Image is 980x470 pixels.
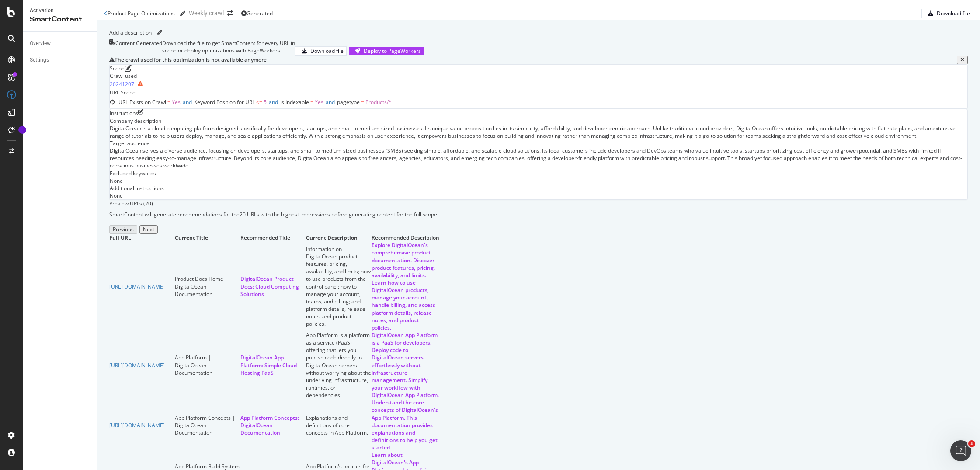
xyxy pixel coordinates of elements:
[109,234,131,241] div: Full URL
[240,234,290,241] div: Recommended Title
[247,10,273,17] span: Generated
[280,98,309,106] span: Is Indexable
[110,147,967,169] div: DigitalOcean serves a diverse audience, focusing on developers, startups, and small to medium-siz...
[30,7,90,14] div: Activation
[189,9,224,17] div: Weekly crawl
[162,39,295,54] div: Download the file to get SmartContent for every URL in scope or deploy optimizations with PageWor...
[269,98,278,106] span: and
[264,98,267,106] span: 5
[175,354,240,376] div: App Platform | DigitalOcean Documentation
[306,234,358,241] div: Current Description
[104,11,108,16] a: Click to go back
[115,39,162,54] div: Content Generated
[175,234,208,241] div: Current Title
[110,65,125,72] div: Scope
[315,98,323,106] span: Yes
[183,98,192,106] span: and
[310,98,313,106] span: =
[110,80,134,89] a: 20241207
[337,98,360,106] span: pagetype
[364,47,421,55] div: Deploy to PageWorkers
[365,98,392,106] span: Products/*
[240,414,306,436] div: App Platform Concepts: DigitalOcean Documentation
[109,225,137,234] button: Previous
[310,47,344,55] div: Download file
[110,117,967,125] div: Company description
[167,98,170,106] span: =
[30,39,51,48] div: Overview
[372,399,439,451] div: Understand the core concepts of DigitalOcean's App Platform. This documentation provides explanat...
[194,98,255,106] span: Keyword Position for URL
[968,440,975,447] span: 1
[180,11,185,16] i: Edit report name
[349,47,424,55] button: Deploy to PageWorkers
[950,440,971,461] iframe: Intercom live chat
[227,10,233,16] div: arrow-right-arrow-left
[306,414,372,436] div: Explanations and definitions of core concepts in App Platform.
[109,29,152,36] div: Add a description
[372,241,439,331] div: Explore DigitalOcean's comprehensive product documentation. Discover product features, pricing, a...
[361,98,364,106] span: =
[110,192,967,199] div: None
[326,98,335,106] span: and
[109,211,968,218] div: SmartContent will generate recommendations for the 20 URLs with the highest impressions before ge...
[240,354,306,376] div: DigitalOcean App Platform: Simple Cloud Hosting PaaS
[295,46,347,56] button: Download file
[109,421,165,429] a: [URL][DOMAIN_NAME]
[108,10,175,17] div: Product Page Optimizations
[30,14,90,24] div: SmartContent
[172,98,181,106] span: Yes
[256,98,262,106] span: <=
[937,10,970,17] div: Download file
[113,226,134,233] div: Previous
[30,39,90,48] a: Overview
[306,331,372,399] div: App Platform is a platform as a service (PaaS) offering that lets you publish code directly to Di...
[109,362,165,369] a: [URL][DOMAIN_NAME]
[18,126,26,134] div: Tooltip anchor
[110,109,138,117] div: Instructions
[110,72,967,80] div: Crawl used
[110,185,967,192] div: Additional instructions
[110,170,967,177] div: Excluded keywords
[372,234,439,241] div: Recommended Description
[110,139,967,147] div: Target audience
[957,56,968,64] button: close banner
[30,56,90,65] a: Settings
[118,98,166,106] span: URL Exists on Crawl
[921,9,973,18] button: Download file
[372,331,439,399] div: DigitalOcean App Platform is a PaaS for developers. Deploy code to DigitalOcean servers effortles...
[306,245,372,328] div: Information on DigitalOcean product features, pricing, availability, and limits; how to use produ...
[115,56,957,63] div: The crawl used for this optimization is not available anymore
[30,56,49,65] div: Settings
[175,275,240,297] div: Product Docs Home | DigitalOcean Documentation
[125,65,132,72] div: edit
[240,275,306,297] div: DigitalOcean Product Docs: Cloud Computing Solutions
[110,89,967,96] div: URL Scope
[110,177,967,185] div: None
[139,225,158,234] button: Next
[109,283,165,290] a: [URL][DOMAIN_NAME]
[109,200,968,207] div: Preview URLs ( 20 )
[109,56,968,64] div: warning banner
[138,109,143,115] div: edit
[157,30,162,35] i: Edit report name
[175,414,240,436] div: App Platform Concepts | DigitalOcean Documentation
[143,226,154,233] div: Next
[110,125,967,139] div: DigitalOcean is a cloud computing platform designed specifically for developers, startups, and sm...
[241,11,273,16] div: success label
